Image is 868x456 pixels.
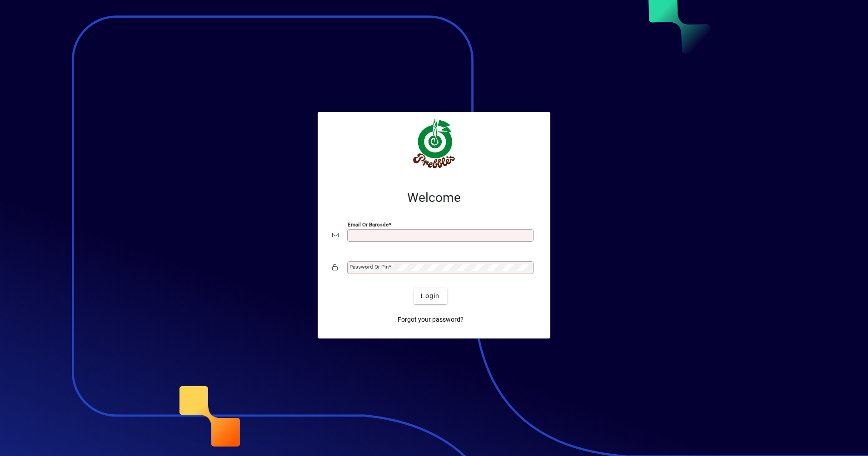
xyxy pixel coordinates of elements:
mat-label: Password or Pin [349,264,389,270]
button: Login [414,288,447,304]
h2: Welcome [332,190,536,206]
span: Forgot your password? [398,315,464,324]
mat-label: Email or Barcode [348,221,389,228]
span: Login [421,291,439,301]
a: Forgot your password? [394,311,467,328]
